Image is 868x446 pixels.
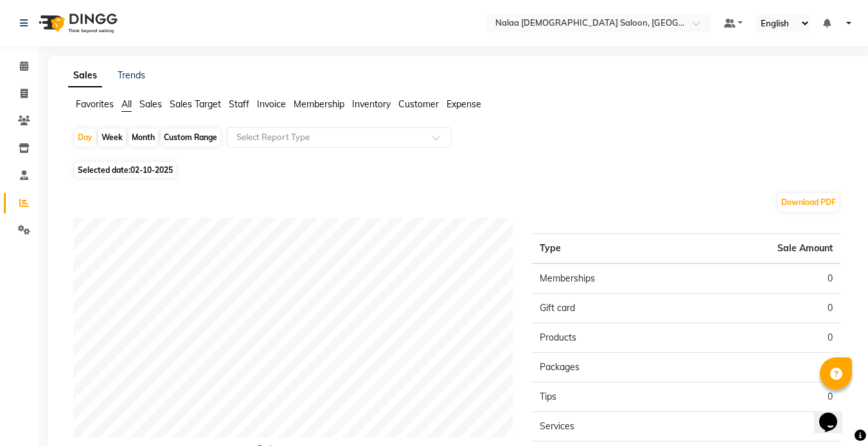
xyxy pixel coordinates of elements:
div: Month [128,129,158,147]
img: logo [33,5,121,41]
span: 02-10-2025 [130,165,173,175]
td: 0 [686,353,840,382]
td: Services [532,412,686,442]
td: Products [532,323,686,353]
td: 0 [686,412,840,442]
iframe: chat widget [814,395,855,433]
td: Tips [532,382,686,412]
a: Sales [68,64,102,87]
span: Expense [447,98,481,110]
span: Customer [398,98,439,110]
th: Sale Amount [686,234,840,264]
td: 0 [686,323,840,353]
div: Custom Range [161,129,220,147]
span: Inventory [352,98,391,110]
span: Favorites [76,98,114,110]
td: Memberships [532,263,686,294]
span: Selected date: [75,162,176,178]
td: Packages [532,353,686,382]
button: Download PDF [778,193,839,211]
td: 0 [686,382,840,412]
td: 0 [686,294,840,323]
span: Membership [294,98,344,110]
span: Sales Target [170,98,221,110]
th: Type [532,234,686,264]
span: Sales [139,98,162,110]
span: Staff [229,98,249,110]
div: Week [98,129,126,147]
span: Invoice [257,98,286,110]
div: Day [75,129,96,147]
td: 0 [686,263,840,294]
span: All [121,98,132,110]
td: Gift card [532,294,686,323]
a: Trends [118,69,145,81]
